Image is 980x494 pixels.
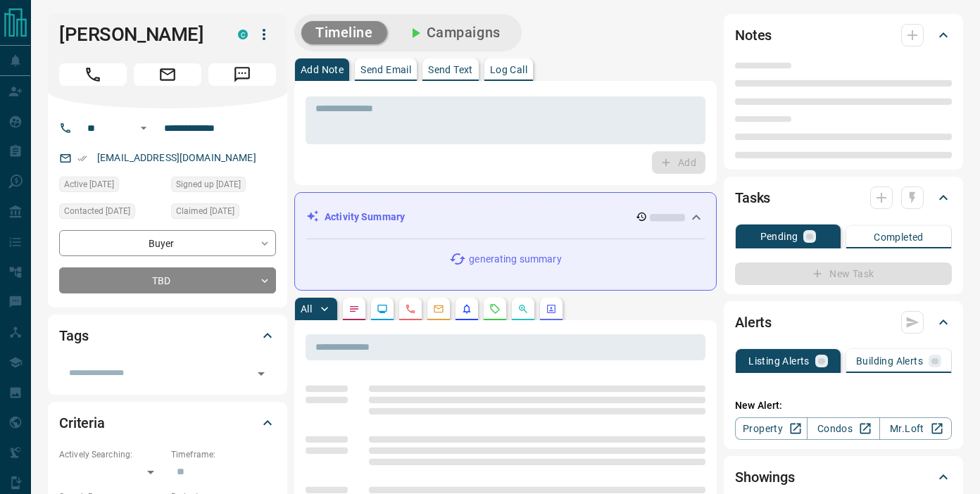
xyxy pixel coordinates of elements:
[208,63,276,86] span: Message
[348,303,360,315] svg: Notes
[489,303,501,315] svg: Requests
[251,364,271,384] button: Open
[735,305,952,339] div: Alerts
[59,448,164,461] p: Actively Searching:
[735,24,772,46] h2: Notes
[405,303,416,315] svg: Calls
[377,303,388,315] svg: Lead Browsing Activity
[171,177,276,196] div: Thu Sep 11 2025
[238,30,248,39] div: condos.ca
[469,252,561,267] p: generating summary
[807,417,879,440] a: Condos
[735,398,952,413] p: New Alert:
[97,152,256,163] a: [EMAIL_ADDRESS][DOMAIN_NAME]
[393,21,515,44] button: Campaigns
[59,63,127,86] span: Call
[171,203,276,223] div: Thu Sep 11 2025
[135,120,152,137] button: Open
[301,304,312,314] p: All
[59,406,276,440] div: Criteria
[735,18,952,52] div: Notes
[735,417,808,440] a: Property
[735,466,795,488] h2: Showings
[77,153,87,163] svg: Email Verified
[176,177,241,191] span: Signed up [DATE]
[856,356,923,366] p: Building Alerts
[760,232,798,241] p: Pending
[461,303,472,315] svg: Listing Alerts
[59,203,164,223] div: Thu Sep 11 2025
[433,303,444,315] svg: Emails
[325,210,405,224] p: Activity Summary
[735,186,770,209] h2: Tasks
[59,177,164,196] div: Thu Sep 11 2025
[59,412,105,434] h2: Criteria
[176,204,234,218] span: Claimed [DATE]
[171,448,276,461] p: Timeframe:
[735,311,772,334] h2: Alerts
[301,65,344,75] p: Add Note
[735,181,952,215] div: Tasks
[64,177,114,191] span: Active [DATE]
[428,65,473,75] p: Send Text
[735,460,952,494] div: Showings
[490,65,527,75] p: Log Call
[879,417,952,440] a: Mr.Loft
[546,303,557,315] svg: Agent Actions
[306,204,705,230] div: Activity Summary
[59,23,217,46] h1: [PERSON_NAME]
[748,356,810,366] p: Listing Alerts
[360,65,411,75] p: Send Email
[64,204,130,218] span: Contacted [DATE]
[59,319,276,353] div: Tags
[59,230,276,256] div: Buyer
[134,63,201,86] span: Email
[517,303,529,315] svg: Opportunities
[59,324,88,347] h2: Tags
[874,232,924,242] p: Completed
[59,267,276,293] div: TBD
[301,21,387,44] button: Timeline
